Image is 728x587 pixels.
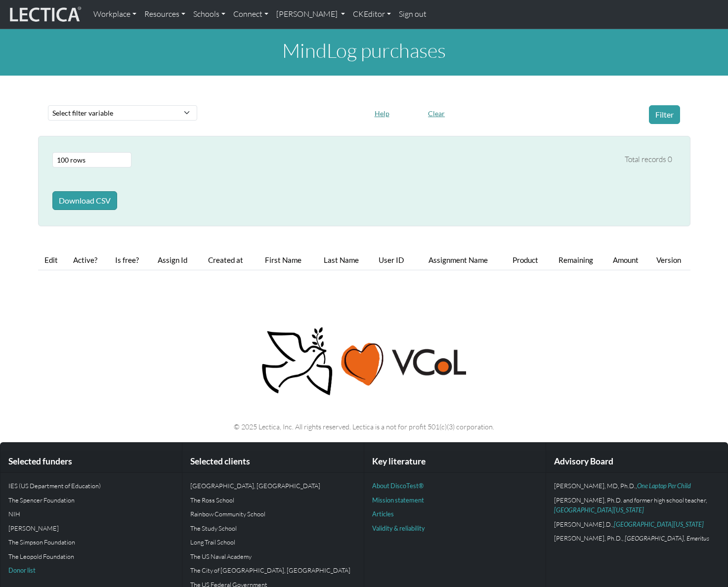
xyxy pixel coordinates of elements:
[106,250,147,270] th: Is free?
[44,421,685,432] p: © 2025 Lectica, Inc. All rights reserved. Lectica is a not for profit 501(c)(3) corporation.
[65,250,107,270] th: Active?
[614,520,704,528] a: [GEOGRAPHIC_DATA][US_STATE]
[504,250,548,270] th: Product
[182,451,364,473] div: Selected clients
[604,250,648,270] th: Amount
[364,451,546,473] div: Key literature
[370,106,394,121] button: Help
[197,250,254,270] th: Created at
[8,481,174,491] p: IES (US Department of Education)
[8,509,174,519] p: NIH
[546,451,728,473] div: Advisory Board
[7,5,82,24] img: lecticalive
[190,523,356,533] p: The Study School
[647,250,690,270] th: Version
[413,250,504,270] th: Assignment Name
[190,551,356,561] p: The US Naval Academy
[190,509,356,519] p: Rainbow Community School
[189,4,229,25] a: Schools
[190,495,356,505] p: The Ross School
[554,533,720,543] p: [PERSON_NAME], Ph.D.
[372,496,424,504] a: Mission statement
[272,4,349,25] a: [PERSON_NAME]
[229,4,272,25] a: Connect
[370,250,413,270] th: User ID
[622,534,709,542] em: , [GEOGRAPHIC_DATA], Emeritus
[8,566,36,574] a: Donor list
[372,482,424,490] a: About DiscoTest®
[190,537,356,547] p: Long Trail School
[148,250,197,270] th: Assign Id
[554,481,720,491] p: [PERSON_NAME], MD, Ph.D.,
[554,506,644,514] a: [GEOGRAPHIC_DATA][US_STATE]
[8,551,174,561] p: The Leopold Foundation
[424,106,449,121] button: Clear
[372,510,394,518] a: Articles
[52,191,117,210] button: Download CSV
[548,250,604,270] th: Remaining
[8,495,174,505] p: The Spencer Foundation
[0,451,182,473] div: Selected funders
[38,250,65,270] th: Edit
[649,105,680,124] button: Filter
[625,154,672,166] div: Total records 0
[258,326,470,397] img: Peace, love, VCoL
[370,107,394,118] a: Help
[554,519,720,529] p: [PERSON_NAME].D.,
[8,537,174,547] p: The Simpson Foundation
[554,495,720,515] p: [PERSON_NAME], Ph.D. and former high school teacher,
[190,565,356,575] p: The City of [GEOGRAPHIC_DATA], [GEOGRAPHIC_DATA]
[637,482,691,490] a: One Laptop Per Child
[395,4,430,25] a: Sign out
[254,250,313,270] th: First Name
[349,4,395,25] a: CKEditor
[313,250,370,270] th: Last Name
[190,481,356,491] p: [GEOGRAPHIC_DATA], [GEOGRAPHIC_DATA]
[89,4,140,25] a: Workplace
[372,524,425,532] a: Validity & reliability
[8,523,174,533] p: [PERSON_NAME]
[140,4,189,25] a: Resources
